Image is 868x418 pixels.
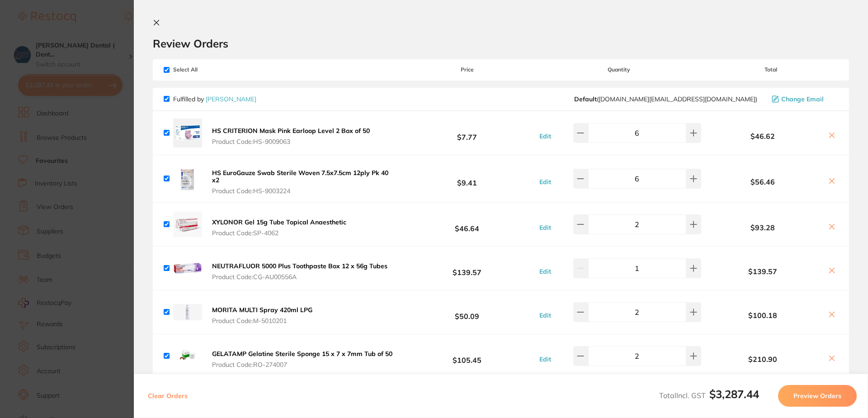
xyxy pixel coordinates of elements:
[537,267,554,275] button: Edit
[400,304,534,321] b: $50.09
[212,361,392,368] span: Product Code: RO-274007
[212,306,312,314] b: MORITA MULTI Spray 420ml LPG
[400,348,534,365] b: $105.45
[703,66,838,73] span: Total
[212,317,312,324] span: Product Code: M-5010201
[400,260,534,277] b: $139.57
[209,169,400,195] button: HS EuroGauze Swab Sterile Woven 7.5x7.5cm 12ply Pk 40 x2 Product Code:HS-9003224
[659,391,759,400] span: Total Incl. GST
[164,66,254,73] span: Select All
[400,216,534,233] b: $46.64
[212,229,346,237] span: Product Code: SP-4062
[209,218,349,237] button: XYLONOR Gel 15g Tube Topical Anaesthetic Product Code:SP-4062
[778,385,857,407] button: Preview Orders
[212,127,370,135] b: HS CRITERION Mask Pink Earloop Level 2 Box of 50
[173,164,202,193] img: bmdhMW1jcw
[709,387,759,401] b: $3,287.44
[173,298,202,327] img: MGNnbmU0bg
[400,124,534,141] b: $7.77
[212,262,387,270] b: NEUTRAFLUOR 5000 Plus Toothpaste Box 12 x 56g Tubes
[212,138,370,145] span: Product Code: HS-9009063
[400,66,534,73] span: Price
[769,95,838,103] button: Change Email
[209,306,315,325] button: MORITA MULTI Spray 420ml LPG Product Code:M-5010201
[209,350,395,369] button: GELATAMP Gelatine Sterile Sponge 15 x 7 x 7mm Tub of 50 Product Code:RO-274007
[145,385,190,407] button: Clear Orders
[209,262,390,281] button: NEUTRAFLUOR 5000 Plus Toothpaste Box 12 x 56g Tubes Product Code:CG-AU00556A
[173,95,256,103] p: Fulfilled by
[153,37,849,50] h2: Review Orders
[173,342,202,370] img: M3Jzbm1haA
[574,95,597,103] b: Default
[212,350,392,358] b: GELATAMP Gelatine Sterile Sponge 15 x 7 x 7mm Tub of 50
[212,169,388,184] b: HS EuroGauze Swab Sterile Woven 7.5x7.5cm 12ply Pk 40 x2
[703,178,822,186] b: $56.46
[212,273,387,280] span: Product Code: CG-AU00556A
[703,132,822,140] b: $46.62
[173,119,202,147] img: NHp5ZTZzMA
[173,254,202,283] img: b2FldTcwcA
[400,170,534,187] b: $9.41
[212,218,346,226] b: XYLONOR Gel 15g Tube Topical Anaesthetic
[703,311,822,319] b: $100.18
[535,66,703,73] span: Quantity
[781,95,824,103] span: Change Email
[173,210,202,239] img: Y2xvZ2F3MA
[537,132,554,140] button: Edit
[537,355,554,363] button: Edit
[703,267,822,275] b: $139.57
[703,223,822,232] b: $93.28
[209,127,373,146] button: HS CRITERION Mask Pink Earloop Level 2 Box of 50 Product Code:HS-9009063
[537,311,554,319] button: Edit
[537,178,554,186] button: Edit
[206,95,256,103] a: [PERSON_NAME]
[574,95,757,103] span: customer.care@henryschein.com.au
[212,187,397,195] span: Product Code: HS-9003224
[703,355,822,363] b: $210.90
[537,223,554,232] button: Edit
